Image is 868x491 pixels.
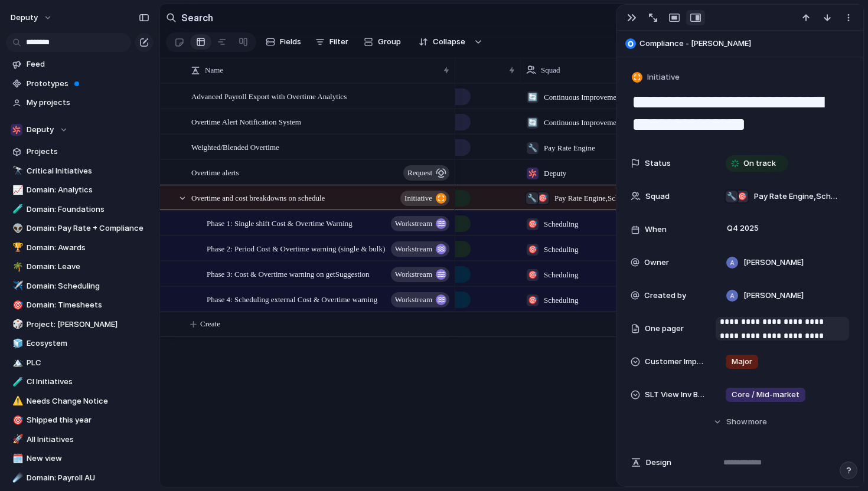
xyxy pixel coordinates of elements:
[12,299,21,312] div: 🎯
[743,257,804,269] span: [PERSON_NAME]
[6,143,154,161] a: Projects
[644,290,686,302] span: Created by
[622,34,858,53] button: Compliance - [PERSON_NAME]
[6,201,154,218] a: 🧪Domain: Foundations
[6,411,154,429] div: 🎯Shipped this year
[544,269,579,281] span: Scheduling
[12,260,21,274] div: 🌴
[6,354,154,372] div: 🏔️PLC
[12,471,21,485] div: ☄️
[400,191,449,206] button: initiative
[11,184,22,196] button: 📈
[261,32,306,51] button: Fields
[5,8,58,27] button: deputy
[27,184,149,196] span: Domain: Analytics
[6,121,154,139] button: Deputy
[6,469,154,487] a: ☄️Domain: Payroll AU
[724,221,762,235] span: Q4 2025
[11,165,22,177] button: 🔭
[6,296,154,314] a: 🎯Domain: Timesheets
[404,190,432,207] span: initiative
[27,338,149,349] span: Ecosystem
[27,453,149,464] span: New view
[544,244,579,256] span: Scheduling
[329,36,348,48] span: Filter
[27,124,54,136] span: Deputy
[12,202,21,216] div: 🧪
[732,389,800,401] span: Core / Mid-market
[11,472,22,484] button: ☄️
[11,204,22,215] button: 🧪
[27,472,149,484] span: Domain: Payroll AU
[27,261,149,273] span: Domain: Leave
[645,191,670,202] span: Squad
[433,36,465,48] span: Collapse
[27,165,149,177] span: Critical Initiatives
[27,204,149,215] span: Domain: Foundations
[27,357,149,369] span: PLC
[6,162,154,180] div: 🔭Critical Initiatives
[544,168,566,179] span: Deputy
[541,64,560,76] span: Squad
[207,267,370,280] span: Phase 3: Cost & Overtime warning on getSuggestion
[412,32,471,51] button: Collapse
[6,258,154,276] a: 🌴Domain: Leave
[527,244,539,256] div: 🎯
[191,140,279,153] span: Weighted/Blended Overtime
[391,241,449,257] button: workstream
[754,191,839,202] span: Pay Rate Engine , Scheduling
[6,392,154,410] a: ⚠️Needs Change Notice
[27,242,149,254] span: Domain: Awards
[12,452,21,466] div: 🗓️
[391,216,449,231] button: workstream
[12,241,21,254] div: 🏆
[639,38,858,50] span: Compliance - [PERSON_NAME]
[12,222,21,235] div: 👽
[27,434,149,446] span: All Initiatives
[646,457,671,469] span: Design
[27,97,149,109] span: My projects
[12,394,21,408] div: ⚠️
[6,316,154,333] a: 🎲Project: [PERSON_NAME]
[6,373,154,391] a: 🧪CI Initiatives
[527,91,539,103] div: 🔄
[644,257,669,269] span: Owner
[11,12,38,24] span: deputy
[12,184,21,197] div: 📈
[6,431,154,449] a: 🚀All Initiatives
[11,357,22,369] button: 🏔️
[11,338,22,349] button: 🧊
[181,11,213,25] h2: Search
[544,218,579,230] span: Scheduling
[191,165,239,179] span: Overtime alerts
[726,191,738,202] div: 🔧
[645,158,671,169] span: Status
[395,292,432,308] span: workstream
[6,239,154,257] a: 🏆Domain: Awards
[12,337,21,351] div: 🧊
[645,356,706,368] span: Customer Impact
[27,58,149,70] span: Feed
[645,323,684,335] span: One pager
[280,36,301,48] span: Fields
[6,181,154,199] div: 📈Domain: Analytics
[527,218,539,230] div: 🎯
[207,292,377,306] span: Phase 4: Scheduling external Cost & Overtime warning
[403,165,449,181] button: request
[395,215,432,232] span: workstream
[527,142,539,154] div: 🔧
[11,261,22,273] button: 🌴
[6,75,154,93] a: Prototypes
[12,356,21,369] div: 🏔️
[645,389,706,401] span: SLT View Inv Bucket
[358,32,407,51] button: Group
[647,71,680,83] span: Initiative
[6,450,154,467] a: 🗓️New view
[629,69,683,86] button: Initiative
